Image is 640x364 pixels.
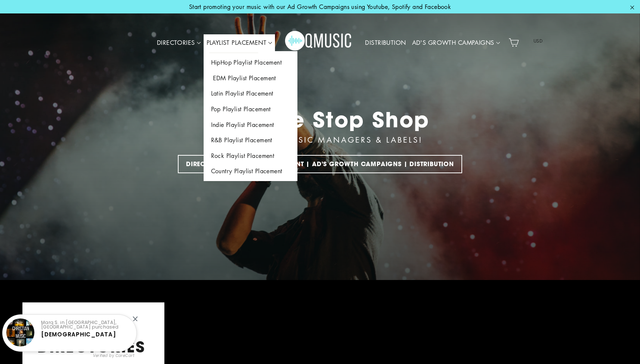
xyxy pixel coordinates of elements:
[409,34,503,52] a: AD'S GROWTH CAMPAIGNS
[93,353,135,359] small: Verified by CareCart
[41,320,130,329] p: Marq S. in [GEOGRAPHIC_DATA], [GEOGRAPHIC_DATA] purchased
[204,102,297,117] a: Pop Playlist Placement
[204,55,297,71] a: HipHop Playlist Placement
[41,330,116,345] a: [DEMOGRAPHIC_DATA] Playlist Placem...
[204,34,275,52] a: PLAYLIST PLACEMENT
[204,117,297,133] a: Indie Playlist Placement
[204,148,297,164] a: Rock Playlist Placement
[204,133,297,148] a: R&B Playlist Placement
[132,21,505,65] div: Primary
[154,34,204,52] a: DIRECTORIES
[210,107,430,132] div: The One Stop Shop
[204,71,297,86] a: EDM Playlist Placement
[285,26,352,59] img: Q Music Promotions
[178,155,462,173] a: DIRECTORIES | PLAYLIST PLACEMENT | AD'S GROWTH CAMPAIGNS | DISTRIBUTION
[217,134,423,146] div: FOR ARTISTS, MUSIC MANAGERS & LABELS!
[362,34,409,52] a: DISTRIBUTION
[204,164,297,179] a: Country Playlist Placement
[524,35,552,47] span: USD
[204,86,297,102] a: Latin Playlist Placement
[37,319,149,356] h2: MUSIC DIRECTORIES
